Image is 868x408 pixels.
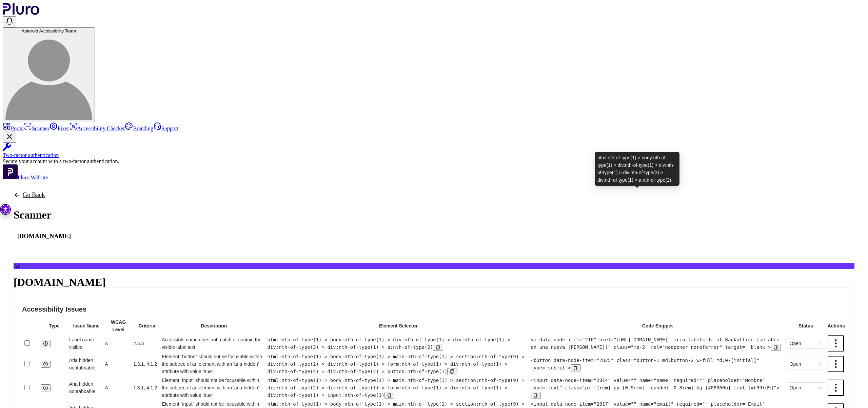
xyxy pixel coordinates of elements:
[105,385,108,390] span: A
[436,345,440,349] span: copy
[3,122,865,181] aside: Sidebar menu
[387,393,392,398] span: copy
[22,28,76,33] span: Asteroid Accessibility Team
[533,393,538,398] span: copy
[790,338,822,348] span: Open
[41,384,51,391] button: Critical issue
[267,378,525,398] code: html:nth-of-type(1) > body:nth-of-type(1) > main:nth-of-type(1) > section:nth-of-type(9) > div:nt...
[3,152,865,158] div: Two-factor authentication
[105,341,108,346] span: A
[43,341,48,346] span: exclamation-circle
[5,33,92,120] img: Asteroid Accessibility Team
[3,143,865,158] a: Two-factor authentication
[785,318,827,334] th: Status
[41,361,51,368] button: Critical issue
[14,231,75,241] div: [DOMAIN_NAME]
[267,354,525,374] code: html:nth-of-type(1) > body:nth-of-type(1) > main:nth-of-type(1) > section:nth-of-type(9) > div:nt...
[153,126,179,131] a: Support
[267,318,530,334] th: Element Selector
[531,337,779,350] code: <a data-node-item="216" href="[URL][DOMAIN_NAME]" aria-label="Ir al Backoffice (se abre en una nu...
[162,353,266,375] div: Element "button" should not be focusable within the subtree of an element with an 'aria-hidden' a...
[69,126,125,131] a: Accessibility Checker
[3,10,40,16] a: Logo
[433,344,443,351] button: Copy selector to clipboard
[43,362,48,366] span: exclamation-circle
[773,345,778,349] span: copy
[104,318,132,334] th: WCAG Level
[69,380,103,395] div: Aria hidden nontabbable
[3,158,865,164] div: Secure your account with a two-factor authentication.
[531,392,540,399] button: Copy code to clipboard
[133,341,144,346] span: 2.5.3
[14,276,854,289] h1: [DOMAIN_NAME]
[530,318,784,334] th: Code Snippet
[828,335,844,352] button: Open menu for more options
[573,366,578,370] span: copy
[133,361,157,367] span: 1.3.1, 4.1.2
[384,392,394,399] button: Copy selector to clipboard
[162,377,266,399] div: Element "input" should not be focusable within the subtree of an element with an 'aria-hidden' at...
[50,126,69,131] a: Fixer
[531,358,759,370] code: <button data-node-item="2825" class="button-1 md:button-2 w-full md:w-[initial]" type="submit">
[571,364,580,371] button: Copy code to clipboard
[447,368,457,375] button: Copy selector to clipboard
[41,340,51,347] button: Critical issue
[24,385,30,390] input: Mark this issue for sending to Jira
[24,126,50,131] a: Scanner
[14,209,75,220] h1: Scanner
[790,359,822,369] span: Open
[595,152,679,186] div: html:nth-of-type(1) > body:nth-of-type(1) > div:nth-of-type(1) > div:nth-of-type(1) > div:nth-of-...
[162,336,266,351] div: Accessible name does not match or contain the visible label text
[133,385,157,390] span: 1.3.1, 4.1.2
[14,191,75,199] a: Back to previous screen
[3,175,48,180] a: Open Pluro Website
[29,323,34,328] input: Select all issues
[125,126,153,131] a: Branding
[3,132,16,143] button: Close Two-factor authentication notification
[531,378,779,390] code: <input data-node-item="2814" value="" name="name" required="" placeholder="Nombre" type="text" cl...
[3,126,24,131] a: Portal
[827,318,845,334] th: Actions
[450,369,454,374] span: copy
[105,361,108,367] span: A
[43,386,48,390] span: exclamation-circle
[790,383,822,393] span: Open
[14,263,854,269] div: AS
[267,337,510,350] code: html:nth-of-type(1) > body:nth-of-type(1) > div:nth-of-type(1) > div:nth-of-type(1) > div:nth-of-...
[786,359,826,369] div: Change issue status
[24,340,30,346] input: Mark this issue for sending to Jira
[161,318,266,334] th: Description
[69,357,103,371] div: Aria hidden nontabbable
[3,16,16,27] button: Open notifications, you have 0 new notifications
[828,380,844,396] button: Open menu for more options
[40,318,68,334] th: Type
[786,382,826,393] div: Change issue status
[24,361,30,366] input: Mark this issue for sending to Jira
[69,318,104,334] th: Issue Name
[3,27,95,122] button: Asteroid Accessibility TeamAsteroid Accessibility Team
[786,338,826,349] div: Change issue status
[22,304,846,314] h4: Accessibility Issues
[69,336,103,351] div: Label name visible
[828,356,844,372] button: Open menu for more options
[133,318,161,334] th: Criteria
[771,344,781,351] button: Copy code to clipboard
